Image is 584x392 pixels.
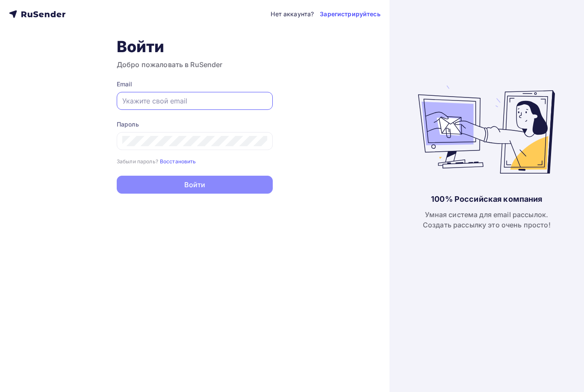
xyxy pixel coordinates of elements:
[122,96,267,106] input: Укажите свой email
[117,120,273,129] div: Пароль
[423,209,551,230] div: Умная система для email рассылок. Создать рассылку это очень просто!
[431,194,542,204] div: 100% Российская компания
[117,176,273,194] button: Войти
[320,10,380,18] a: Зарегистрируйтесь
[117,80,273,88] div: Email
[271,10,314,18] div: Нет аккаунта?
[117,158,158,165] small: Забыли пароль?
[160,158,196,165] small: Восстановить
[160,157,196,165] a: Восстановить
[117,37,273,56] h1: Войти
[117,59,273,70] h3: Добро пожаловать в RuSender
